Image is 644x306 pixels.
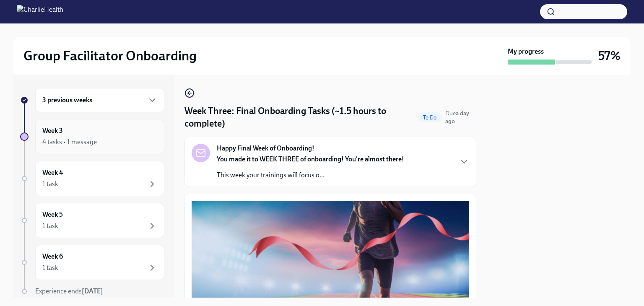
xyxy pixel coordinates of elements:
h6: Week 5 [42,210,63,219]
p: This week your trainings will focus o... [217,171,404,180]
a: Week 34 tasks • 1 message [20,119,164,154]
strong: a day ago [445,110,469,125]
div: 1 task [42,221,58,231]
span: Experience ends [35,287,103,295]
div: 1 task [42,263,58,272]
strong: [DATE] [82,287,103,295]
div: 3 previous weeks [35,88,164,112]
h3: 57% [598,48,621,63]
strong: Happy Final Week of Onboarding! [217,144,314,153]
div: 1 task [42,179,58,189]
h2: Group Facilitator Onboarding [23,47,197,64]
span: September 27th, 2025 08:00 [445,109,476,125]
h6: Week 4 [42,168,63,177]
img: CharlieHealth [17,5,63,18]
span: Due [445,110,469,125]
strong: You made it to WEEK THREE of onboarding! You're almost there! [217,155,404,163]
h6: 3 previous weeks [42,96,92,105]
h6: Week 3 [42,126,63,135]
h6: Week 6 [42,252,63,261]
h4: Week Three: Final Onboarding Tasks (~1.5 hours to complete) [184,105,415,130]
div: 4 tasks • 1 message [42,137,97,147]
strong: My progress [508,47,544,56]
span: To Do [418,114,442,121]
a: Week 61 task [20,245,164,280]
a: Week 41 task [20,161,164,196]
a: Week 51 task [20,203,164,238]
